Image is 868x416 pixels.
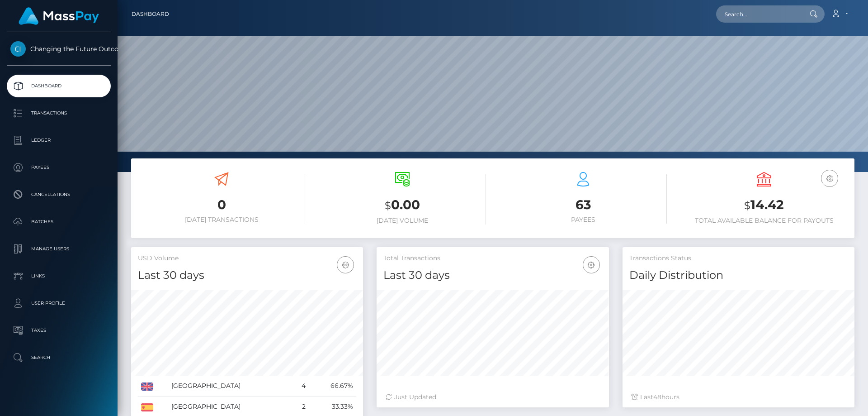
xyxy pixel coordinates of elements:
a: Payees [7,156,111,179]
small: $ [385,199,391,212]
p: Batches [10,215,107,229]
h4: Last 30 days [383,268,602,283]
img: MassPay Logo [19,7,99,25]
a: Taxes [7,319,111,342]
p: Payees [10,161,107,174]
td: [GEOGRAPHIC_DATA] [168,376,292,397]
h4: Last 30 days [138,268,356,283]
a: Transactions [7,102,111,124]
p: Search [10,351,107,364]
p: Cancellations [10,188,107,201]
a: Manage Users [7,238,111,260]
td: 4 [292,376,309,397]
a: Dashboard [132,5,169,24]
p: User Profile [10,296,107,310]
span: 48 [653,393,661,401]
a: Links [7,265,111,287]
h6: Payees [500,216,667,224]
h6: Total Available Balance for Payouts [680,217,848,225]
img: ES.png [141,403,153,411]
td: 66.67% [309,376,356,397]
a: Batches [7,210,111,233]
h5: USD Volume [138,254,356,263]
a: Dashboard [7,75,111,97]
a: Ledger [7,129,111,152]
h4: Daily Distribution [629,268,848,283]
h5: Total Transactions [383,254,602,263]
p: Links [10,269,107,283]
p: Transactions [10,106,107,120]
div: Last hours [632,392,845,402]
small: $ [744,199,750,212]
a: User Profile [7,292,111,315]
h3: 63 [500,196,667,214]
a: Search [7,346,111,369]
h3: 0.00 [319,196,486,215]
img: GB.png [141,383,153,391]
img: Changing the Future Outcome Inc [10,41,26,57]
p: Taxes [10,324,107,337]
h3: 14.42 [680,196,848,215]
p: Dashboard [10,79,107,93]
h3: 0 [138,196,305,214]
p: Ledger [10,134,107,147]
h5: Transactions Status [629,254,848,263]
h6: [DATE] Volume [319,217,486,225]
h6: [DATE] Transactions [138,216,305,224]
div: Just Updated [386,392,599,402]
input: Search... [716,5,801,23]
p: Manage Users [10,242,107,256]
a: Cancellations [7,183,111,206]
span: Changing the Future Outcome Inc [7,45,111,53]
